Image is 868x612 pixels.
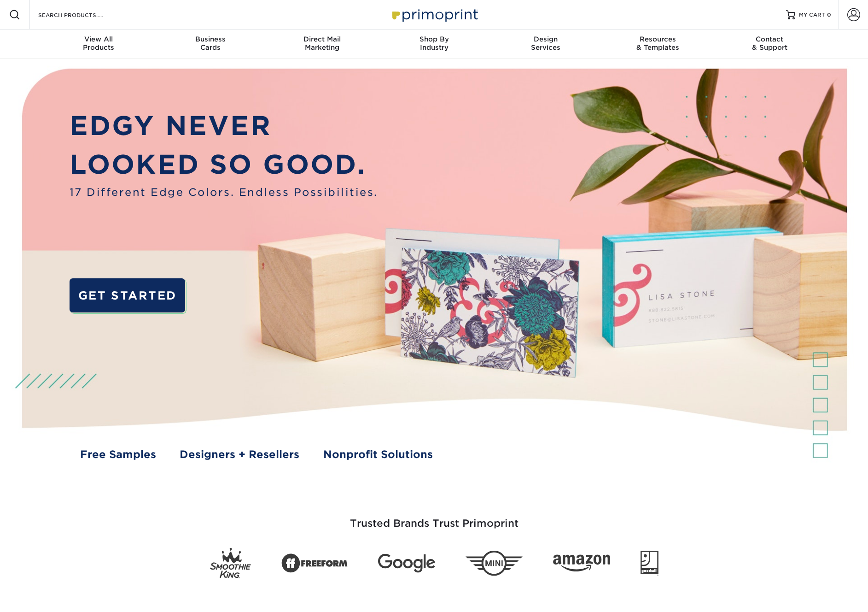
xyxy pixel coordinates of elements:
[466,550,523,576] img: Mini
[43,35,155,52] div: Products
[714,29,826,59] a: Contact& Support
[70,184,378,200] span: 17 Different Edge Colors. Endless Possibilities.
[378,35,490,52] div: Industry
[553,554,610,572] img: Amazon
[266,35,378,43] span: Direct Mail
[714,35,826,43] span: Contact
[799,11,825,19] span: MY CART
[154,35,266,43] span: Business
[154,35,266,52] div: Cards
[37,9,127,20] input: SEARCH PRODUCTS.....
[266,35,378,52] div: Marketing
[602,35,714,52] div: & Templates
[154,29,266,59] a: BusinessCards
[490,35,602,52] div: Services
[80,447,156,462] a: Free Samples
[602,35,714,43] span: Resources
[70,106,378,146] p: EDGY NEVER
[641,551,658,576] img: Goodwill
[70,278,186,312] a: GET STARTED
[388,5,480,24] img: Primoprint
[827,12,831,18] span: 0
[378,553,435,572] img: Google
[180,447,299,462] a: Designers + Resellers
[43,35,155,43] span: View All
[714,35,826,52] div: & Support
[490,35,602,43] span: Design
[210,548,251,579] img: Smoothie King
[266,29,378,59] a: Direct MailMarketing
[490,29,602,59] a: DesignServices
[281,548,348,578] img: Freeform
[378,29,490,59] a: Shop ByIndustry
[43,29,155,59] a: View AllProducts
[165,495,704,541] h3: Trusted Brands Trust Primoprint
[602,29,714,59] a: Resources& Templates
[323,447,433,462] a: Nonprofit Solutions
[378,35,490,43] span: Shop By
[70,145,378,184] p: LOOKED SO GOOD.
